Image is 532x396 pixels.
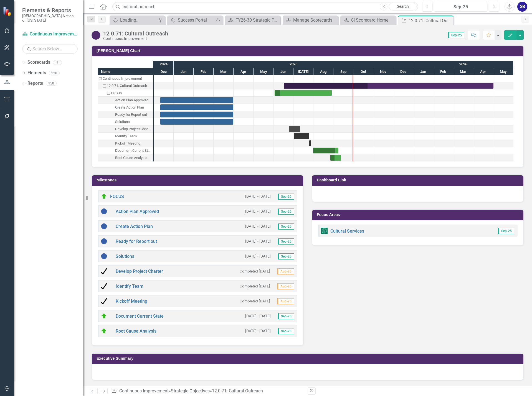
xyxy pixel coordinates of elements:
[317,213,521,217] h3: Focus Areas
[240,299,270,304] small: Completed [DATE]
[154,61,174,68] div: 2024
[116,328,156,334] a: Root Cause Analysis
[101,238,107,245] img: Not Started
[98,104,153,111] div: Task: Start date: 2024-12-11 End date: 2025-03-31
[116,299,147,304] a: Kickoff Meeting
[116,313,164,319] a: Document Current State
[98,68,153,75] div: Name
[116,209,159,214] a: Action Plan Approved
[110,194,124,199] a: FOCUS
[517,2,527,12] button: SB
[92,31,100,40] img: CI In Progress
[22,31,78,37] a: Continuous Improvement
[101,268,107,274] img: Completed
[245,239,271,244] small: [DATE] - [DATE]
[284,83,493,89] div: Task: Start date: 2025-06-16 End date: 2026-05-01
[277,283,294,289] span: Aug-25
[53,60,62,65] div: 7
[278,328,294,334] span: Sep-25
[178,17,214,24] div: Success Portal
[293,68,313,75] div: Jul
[473,68,493,75] div: Apr
[101,283,107,289] img: Completed
[171,388,210,394] a: Strategic Objectives
[103,75,142,82] div: Continuous Improvement
[98,104,153,111] div: Create Action Plan
[389,3,417,11] a: Search
[278,209,294,215] span: Sep-25
[98,154,153,161] div: Task: Start date: 2025-08-27 End date: 2025-09-12
[294,133,309,139] div: Task: Start date: 2025-07-01 End date: 2025-07-25
[212,388,263,394] div: 12.0.71: Cultural Outreach
[333,68,353,75] div: Sep
[434,2,487,12] button: Sep-25
[98,111,153,118] div: Ready for Report out
[493,68,513,75] div: May
[277,298,294,304] span: Aug-25
[226,17,279,24] a: FY26-30 Strategic Plan
[27,70,46,76] a: Elements
[278,223,294,230] span: Sep-25
[101,313,107,319] img: On Target
[101,208,107,215] img: Not Started
[278,253,294,259] span: Sep-25
[313,148,338,153] div: Task: Start date: 2025-07-31 End date: 2025-09-08
[98,89,153,97] div: FOCUS
[174,61,413,68] div: 2025
[317,178,521,182] h3: Dashboard Link
[245,209,271,214] small: [DATE] - [DATE]
[115,111,147,118] div: Ready for Report out
[101,223,107,230] img: Not Started
[103,30,168,37] div: 12.0.71: Cultural Outreach
[313,68,333,75] div: Aug
[46,81,57,86] div: 150
[351,17,394,24] div: CI Scorecard Home
[98,125,153,133] div: Task: Start date: 2025-06-24 End date: 2025-07-11
[160,104,233,110] div: Task: Start date: 2024-12-11 End date: 2025-03-31
[98,111,153,118] div: Task: Start date: 2024-12-11 End date: 2025-03-31
[245,254,271,259] small: [DATE] - [DATE]
[278,238,294,245] span: Sep-25
[101,328,107,334] img: On Target
[277,268,294,274] span: Aug-25
[98,140,153,147] div: Task: Start date: 2025-07-25 End date: 2025-07-28
[245,313,271,319] small: [DATE] - [DATE]
[234,68,254,75] div: Apr
[278,194,294,200] span: Sep-25
[111,89,122,97] div: FOCUS
[49,71,60,75] div: 250
[160,119,233,125] div: Task: Start date: 2024-12-11 End date: 2025-03-31
[353,68,373,75] div: Oct
[116,254,134,259] a: Solutions
[115,154,147,161] div: Root Cause Analysis
[103,37,168,41] div: Continuous Improvement
[498,228,514,234] span: Sep-25
[115,125,151,133] div: Develop Project Charter
[174,68,194,75] div: Jan
[342,17,394,24] a: CI Scorecard Home
[330,155,341,161] div: Task: Start date: 2025-08-27 End date: 2025-09-12
[275,90,332,96] div: Task: Start date: 2025-06-02 End date: 2025-08-29
[120,17,157,24] div: Loading...
[98,140,153,147] div: Kickoff Meeting
[22,14,78,23] small: [DEMOGRAPHIC_DATA] Nation of [US_STATE]
[27,59,50,66] a: Scorecards
[116,284,143,289] a: Identify Team
[413,61,513,68] div: 2026
[111,388,303,394] div: » »
[293,17,337,24] div: Manage Scorecards
[436,4,485,10] div: Sep-25
[240,269,270,274] small: Completed [DATE]
[98,125,153,133] div: Develop Project Charter
[116,239,157,244] a: Ready for Report out
[22,44,78,54] input: Search Below...
[107,82,147,89] div: 12.0.71: Cultural Outreach
[98,82,153,89] div: Task: Start date: 2025-06-16 End date: 2026-05-01
[115,140,140,147] div: Kickoff Meeting
[254,68,273,75] div: May
[98,133,153,140] div: Task: Start date: 2025-07-01 End date: 2025-07-25
[154,68,174,75] div: Dec
[98,75,153,82] div: Continuous Improvement
[98,118,153,125] div: Solutions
